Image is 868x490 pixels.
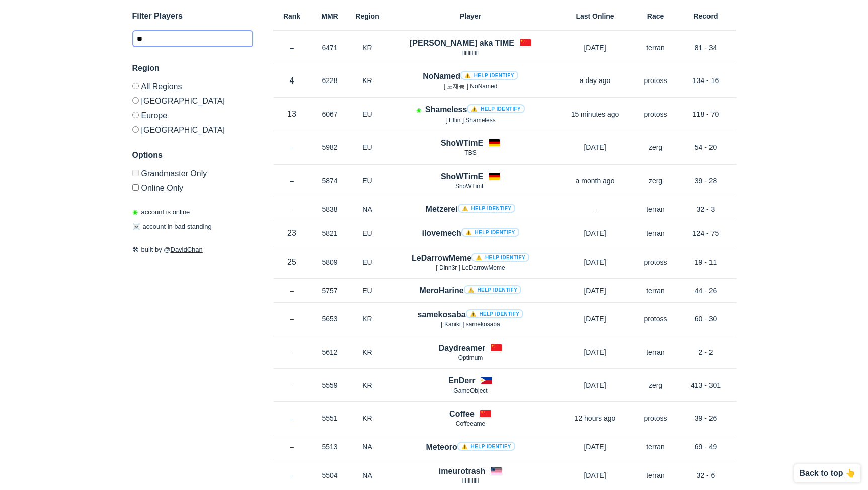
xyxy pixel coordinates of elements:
[676,13,736,20] h6: Record
[636,109,676,119] p: protoss
[311,142,349,152] p: 5982
[555,142,636,152] p: [DATE]
[349,142,386,152] p: EU
[311,413,349,423] p: 5551
[273,75,311,87] p: 4
[455,183,486,190] span: ShoWTimE
[273,442,311,452] p: –
[349,286,386,296] p: EU
[132,246,139,253] span: 🛠
[349,109,386,119] p: EU
[636,176,676,186] p: zerg
[132,170,253,180] label: Only Show accounts currently in Grandmaster
[273,108,311,120] p: 13
[676,142,736,152] p: 54 - 20
[349,442,386,452] p: NA
[420,285,522,296] h4: MeroHarine
[273,286,311,296] p: –
[273,13,311,20] h6: Rank
[676,176,736,186] p: 39 - 28
[311,43,349,53] p: 6471
[456,420,485,427] span: Coffeeame
[676,380,736,390] p: 413 - 301
[555,75,636,86] p: a day ago
[273,227,311,239] p: 23
[311,109,349,119] p: 6067
[386,13,555,20] h6: Player
[425,104,525,115] h4: Shameless
[799,469,855,477] p: Back to top 👆
[273,256,311,268] p: 25
[273,413,311,423] p: –
[555,347,636,357] p: [DATE]
[458,204,516,213] a: ⚠️ Help identify
[273,380,311,390] p: –
[311,380,349,390] p: 5559
[416,107,421,114] span: Account is laddering
[132,180,253,192] label: Only show accounts currently laddering
[462,477,479,484] span: llIlllllllll
[311,470,349,480] p: 5504
[676,109,736,119] p: 118 - 70
[636,228,676,238] p: terran
[555,286,636,296] p: [DATE]
[311,228,349,238] p: 5821
[171,246,203,253] a: DavidChan
[132,149,253,161] h3: Options
[676,75,736,86] p: 134 - 16
[311,176,349,186] p: 5874
[349,257,386,267] p: EU
[311,347,349,357] p: 5612
[636,75,676,86] p: protoss
[676,257,736,267] p: 19 - 11
[676,442,736,452] p: 69 - 49
[636,43,676,53] p: terran
[636,142,676,152] p: zerg
[436,264,505,271] span: [ Dinn3r ] LeDarrowMeme
[676,204,736,214] p: 32 - 3
[132,10,253,22] h3: Filter Players
[349,176,386,186] p: EU
[349,228,386,238] p: EU
[349,413,386,423] p: KR
[467,104,525,113] a: ⚠️ Help identify
[471,253,529,262] a: ⚠️ Help identify
[273,142,311,152] p: –
[349,75,386,86] p: KR
[555,43,636,53] p: [DATE]
[441,171,483,182] h4: ShoWTimE
[349,13,386,20] h6: Region
[311,257,349,267] p: 5809
[132,222,212,232] p: account in bad standing
[418,309,524,320] h4: samekosaba
[439,342,486,354] h4: Daydreamer
[311,286,349,296] p: 5757
[449,408,475,420] h4: Coffee
[636,204,676,214] p: terran
[132,170,139,176] input: Grandmaster Only
[132,207,190,217] p: account is online
[273,176,311,186] p: –
[676,413,736,423] p: 39 - 26
[555,176,636,186] p: a month ago
[273,470,311,480] p: –
[132,223,140,231] span: ☠️
[273,347,311,357] p: –
[636,380,676,390] p: zerg
[555,109,636,119] p: 15 minutes ago
[132,244,253,255] p: built by @
[422,227,519,239] h4: ilovemech
[132,62,253,74] h3: Region
[132,208,138,216] span: ◉
[311,204,349,214] p: 5838
[439,465,485,477] h4: imeurotrash
[349,204,386,214] p: NA
[349,314,386,324] p: KR
[311,314,349,324] p: 5653
[636,257,676,267] p: protoss
[273,204,311,214] p: –
[273,314,311,324] p: –
[311,442,349,452] p: 5513
[636,13,676,20] h6: Race
[444,83,498,90] span: [ 노재능 ] NoNamed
